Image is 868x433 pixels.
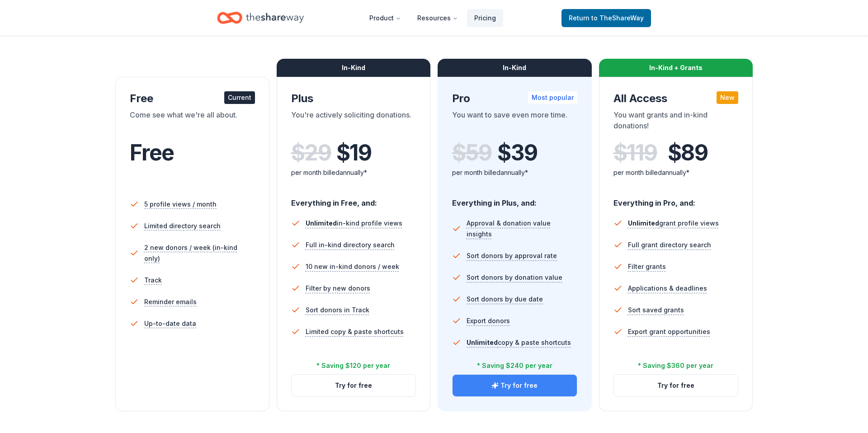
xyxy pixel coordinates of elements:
span: Unlimited [306,219,337,227]
div: Everything in Plus, and: [452,190,577,209]
span: Sort donors by approval rate [467,250,557,261]
span: in-kind profile views [306,219,402,227]
a: Home [217,7,304,28]
span: Sort donors in Track [306,305,369,315]
span: to TheShareWay [591,14,644,22]
span: Approval & donation value insights [467,218,577,240]
div: Current [224,91,255,104]
span: Applications & deadlines [628,283,707,294]
span: 5 profile views / month [144,199,217,210]
span: Sort donors by due date [467,294,543,305]
span: copy & paste shortcuts [467,339,571,346]
div: Come see what we're all about. [130,109,255,135]
span: Sort saved grants [628,305,684,315]
button: Try for free [614,375,738,396]
div: New [717,91,738,104]
span: Full grant directory search [628,240,711,250]
span: 2 new donors / week (in-kind only) [144,242,255,264]
div: Everything in Pro, and: [613,190,739,209]
span: Unlimited [467,339,498,346]
span: $ 39 [497,140,537,165]
span: Reminder emails [144,297,197,307]
button: Try for free [453,375,577,396]
a: Pricing [467,9,503,27]
span: grant profile views [628,219,719,227]
div: Free [130,91,255,106]
div: Pro [452,91,577,106]
span: Sort donors by donation value [467,272,562,283]
div: * Saving $360 per year [638,360,713,371]
span: Filter by new donors [306,283,370,294]
span: Track [144,275,162,286]
span: Full in-kind directory search [306,240,395,250]
div: You want to save even more time. [452,109,577,135]
div: You're actively soliciting donations. [291,109,416,135]
span: 10 new in-kind donors / week [306,261,399,272]
div: per month billed annually* [291,167,416,178]
button: Try for free [292,375,416,396]
span: Limited directory search [144,221,221,231]
div: Most popular [528,91,577,104]
a: Returnto TheShareWay [561,9,651,27]
span: Return [569,13,644,24]
div: In-Kind + Grants [599,59,753,77]
div: per month billed annually* [452,167,577,178]
span: Up-to-date data [144,318,196,329]
button: Product [362,9,408,27]
span: Limited copy & paste shortcuts [306,326,404,337]
div: You want grants and in-kind donations! [613,109,739,135]
div: Plus [291,91,416,106]
div: * Saving $240 per year [477,360,552,371]
div: All Access [613,91,739,106]
div: In-Kind [277,59,431,77]
span: Free [130,139,174,166]
span: Filter grants [628,261,666,272]
div: * Saving $120 per year [316,360,390,371]
button: Resources [410,9,465,27]
div: Everything in Free, and: [291,190,416,209]
span: Unlimited [628,219,659,227]
span: $ 89 [668,140,708,165]
span: $ 19 [336,140,372,165]
span: Export donors [467,315,510,326]
div: In-Kind [438,59,592,77]
div: per month billed annually* [613,167,739,178]
span: Export grant opportunities [628,326,710,337]
nav: Main [362,7,503,28]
